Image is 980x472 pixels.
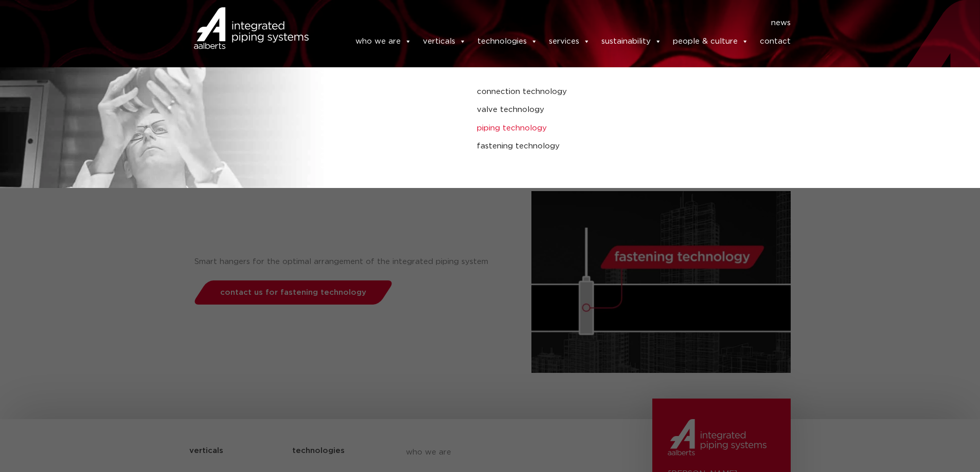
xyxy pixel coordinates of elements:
[355,31,412,52] a: who we are
[601,31,662,52] a: sustainability
[406,438,594,467] a: who we are
[477,122,845,135] a: piping technology
[220,289,366,296] span: contact us for fastening technology
[324,15,791,31] nav: Menu
[189,443,223,459] h5: verticals
[477,103,845,117] a: valve technology
[771,15,791,31] a: news
[673,31,749,52] a: people & culture
[477,31,538,52] a: technologies
[477,140,845,153] a: fastening technology
[477,85,845,99] a: connection technology
[423,31,466,52] a: verticals
[194,254,526,270] div: Smart hangers for the optimal arrangement of the integrated piping system
[191,280,395,305] a: contact us for fastening technology
[760,31,791,52] a: contact
[292,443,345,459] h5: technologies
[549,31,590,52] a: services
